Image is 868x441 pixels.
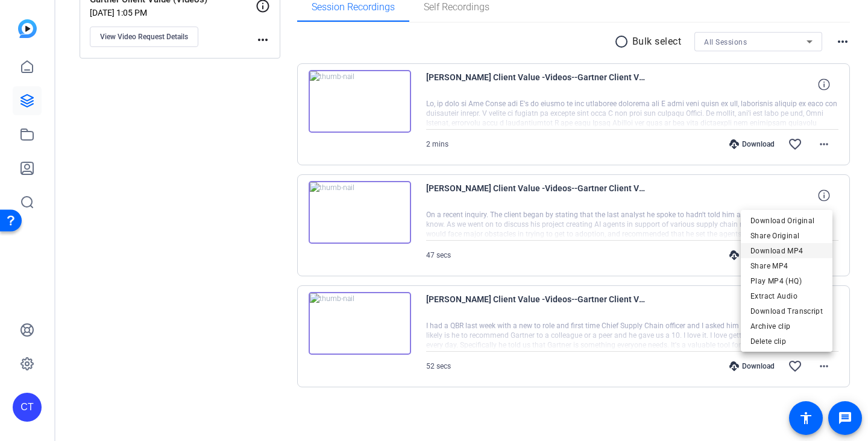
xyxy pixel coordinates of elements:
span: Share Original [750,229,823,243]
span: Download Transcript [750,304,823,319]
span: Share MP4 [750,259,823,273]
span: Extract Audio [750,289,823,303]
span: Download MP4 [750,244,823,258]
span: Download Original [750,214,823,228]
span: Play MP4 (HQ) [750,274,823,288]
span: Archive clip [750,319,823,334]
span: Delete clip [750,334,823,349]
